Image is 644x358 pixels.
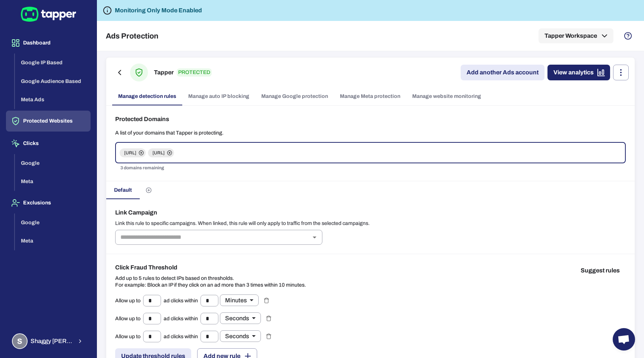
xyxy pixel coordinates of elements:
div: Seconds [220,312,261,324]
button: Suggest rules [575,263,626,278]
a: Manage Google protection [255,87,334,105]
a: Meta [15,178,91,184]
a: Exclusions [6,199,91,206]
button: Create custom rules [140,181,158,199]
h6: Tapper [154,68,174,77]
a: Manage detection rules [112,87,182,105]
a: Meta Ads [15,96,91,102]
a: Google [15,159,91,166]
h6: Protected Domains [115,115,626,124]
span: [URL] [148,150,169,156]
a: View analytics [547,65,610,80]
p: Add up to 5 rules to detect IPs based on thresholds. For example: Block an IP if they click on an... [115,275,306,288]
p: 3 domains remaining [120,164,621,172]
button: Google Audience Based [15,72,91,91]
h6: Link Campaign [115,208,626,217]
button: Meta Ads [15,90,91,109]
div: [URL] [148,148,174,157]
button: Meta [15,232,91,250]
span: Default [114,187,132,194]
span: Shaggy [PERSON_NAME] [31,337,73,345]
a: Manage website monitoring [406,87,487,105]
div: Open chat [613,328,635,351]
button: Open [309,232,320,243]
div: Seconds [220,330,261,342]
a: Meta [15,237,91,244]
div: Minutes [220,294,259,306]
div: S [12,333,28,349]
a: Clicks [6,140,91,146]
button: Meta [15,172,91,191]
button: Dashboard [6,33,91,53]
button: Clicks [6,133,91,154]
button: Google [15,154,91,173]
p: Link this rule to specific campaigns. When linked, this rule will only apply to traffic from the ... [115,220,626,227]
button: Tapper Workspace [539,28,613,43]
div: Allow up to ad clicks within [115,294,259,306]
div: Allow up to ad clicks within [115,330,261,342]
button: SShaggy [PERSON_NAME] [6,330,91,352]
a: Google IP Based [15,59,91,65]
a: Google [15,219,91,225]
button: Exclusions [6,192,91,213]
p: PROTECTED [177,68,212,77]
a: Add another Ads account [461,65,544,80]
a: Dashboard [6,39,91,46]
p: A list of your domains that Tapper is protecting. [115,130,626,136]
a: Google Audience Based [15,77,91,84]
a: Manage auto IP blocking [182,87,255,105]
a: Protected Websites [6,117,91,124]
button: Google [15,213,91,232]
button: Protected Websites [6,111,91,132]
h6: Monitoring Only Mode Enabled [115,6,202,15]
button: Google IP Based [15,53,91,72]
div: Allow up to ad clicks within [115,312,261,324]
h6: Click Fraud Threshold [115,263,306,272]
div: [URL] [120,148,146,157]
svg: Tapper is not blocking any fraudulent activity for this domain [103,6,112,15]
h5: Ads Protection [106,31,158,40]
a: Manage Meta protection [334,87,406,105]
span: [URL] [120,150,141,156]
